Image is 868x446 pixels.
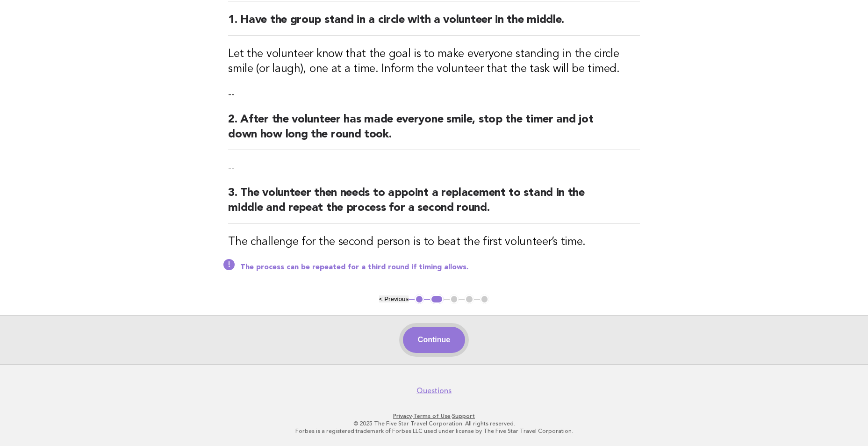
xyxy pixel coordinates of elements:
[228,88,640,101] p: --
[403,327,465,353] button: Continue
[430,295,444,304] button: 2
[228,186,640,223] h2: 3. The volunteer then needs to appoint a replacement to stand in the middle and repeat the proces...
[148,420,720,427] p: © 2025 The Five Star Travel Corporation. All rights reserved.
[148,412,720,420] p: · ·
[148,427,720,435] p: Forbes is a registered trademark of Forbes LLC used under license by The Five Star Travel Corpora...
[240,263,640,272] p: The process can be repeated for a third round if timing allows.
[379,295,409,302] button: < Previous
[413,413,451,419] a: Terms of Use
[416,386,452,396] a: Questions
[393,413,412,419] a: Privacy
[228,112,640,150] h2: 2. After the volunteer has made everyone smile, stop the timer and jot down how long the round took.
[228,235,640,250] h3: The challenge for the second person is to beat the first volunteer’s time.
[452,413,475,419] a: Support
[228,47,640,77] h3: Let the volunteer know that the goal is to make everyone standing in the circle smile (or laugh),...
[415,295,424,304] button: 1
[228,13,640,36] h2: 1. Have the group stand in a circle with a volunteer in the middle.
[228,161,640,174] p: --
